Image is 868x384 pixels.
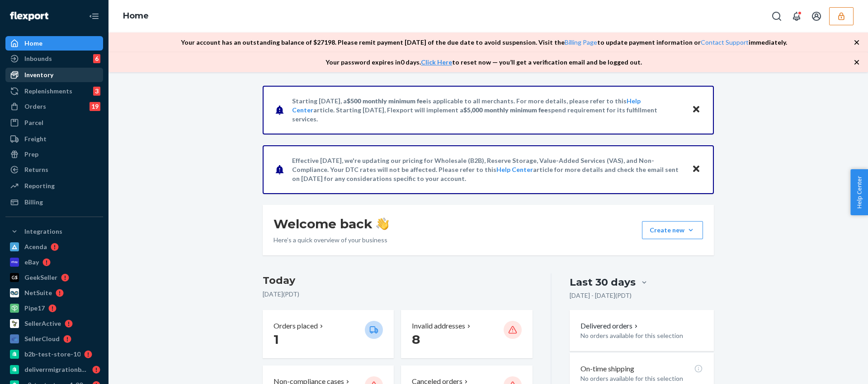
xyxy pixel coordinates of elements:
[24,102,46,111] div: Orders
[24,242,47,251] div: Acenda
[5,99,103,114] a: Orders19
[5,316,103,331] a: SellerActive
[24,288,52,297] div: NetSuite
[116,3,156,29] ol: breadcrumbs
[123,11,149,21] a: Home
[24,134,47,143] div: Freight
[421,58,452,66] a: Click Here
[5,286,103,300] a: NetSuite
[376,217,389,230] img: hand-wave emoji
[24,150,38,159] div: Prep
[5,255,103,269] a: eBay
[570,291,632,300] p: [DATE] - [DATE] ( PDT )
[690,163,702,176] button: Close
[24,365,89,374] div: deliverrmigrationbasictest
[401,310,532,358] button: Invalid addresses 8
[5,362,103,377] a: deliverrmigrationbasictest
[5,224,103,239] button: Integrations
[5,51,103,66] a: Inbounds6
[24,118,43,127] div: Parcel
[5,301,103,315] a: Pipe17
[788,7,806,25] button: Open notifications
[325,58,642,67] p: Your password expires in 0 days . to reset now — you’ll get a verification email and be logged out.
[24,70,53,79] div: Inventory
[24,273,57,282] div: GeekSeller
[347,97,426,105] span: $500 monthly minimum fee
[570,275,636,289] div: Last 30 days
[496,166,533,173] a: Help Center
[274,236,389,245] p: Here’s a quick overview of your business
[580,374,703,383] p: No orders available for this selection
[768,7,786,25] button: Open Search Box
[93,54,100,63] div: 6
[90,102,100,111] div: 19
[850,169,868,215] button: Help Center
[24,54,52,63] div: Inbounds
[5,36,103,51] a: Home
[274,332,279,347] span: 1
[463,106,548,114] span: $5,000 monthly minimum fee
[5,179,103,193] a: Reporting
[24,304,45,313] div: Pipe17
[412,332,420,347] span: 8
[24,198,43,207] div: Billing
[5,147,103,162] a: Prep
[24,39,42,48] div: Home
[93,87,100,96] div: 3
[85,7,103,25] button: Close Navigation
[565,38,597,46] a: Billing Page
[5,132,103,146] a: Freight
[24,334,60,343] div: SellerCloud
[263,290,533,299] p: [DATE] ( PDT )
[292,156,683,183] p: Effective [DATE], we're updating our pricing for Wholesale (B2B), Reserve Storage, Value-Added Se...
[690,103,702,116] button: Close
[5,68,103,82] a: Inventory
[5,240,103,254] a: Acenda
[580,331,703,340] p: No orders available for this selection
[5,270,103,285] a: GeekSeller
[5,347,103,361] a: b2b-test-store-10
[5,195,103,209] a: Billing
[24,258,39,267] div: eBay
[580,364,634,374] p: On-time shipping
[274,216,389,232] h1: Welcome back
[274,321,318,331] p: Orders placed
[292,97,683,124] p: Starting [DATE], a is applicable to all merchants. For more details, please refer to this article...
[5,162,103,177] a: Returns
[5,116,103,130] a: Parcel
[580,321,640,331] button: Delivered orders
[5,332,103,346] a: SellerCloud
[10,12,48,21] img: Flexport logo
[24,165,48,174] div: Returns
[263,310,394,358] button: Orders placed 1
[181,38,787,47] p: Your account has an outstanding balance of $ 27198 . Please remit payment [DATE] of the due date ...
[24,87,72,96] div: Replenishments
[701,38,749,46] a: Contact Support
[24,227,62,236] div: Integrations
[807,7,826,25] button: Open account menu
[24,350,80,359] div: b2b-test-store-10
[642,221,703,239] button: Create new
[24,181,55,190] div: Reporting
[412,321,465,331] p: Invalid addresses
[5,84,103,98] a: Replenishments3
[24,319,61,328] div: SellerActive
[263,273,533,288] h3: Today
